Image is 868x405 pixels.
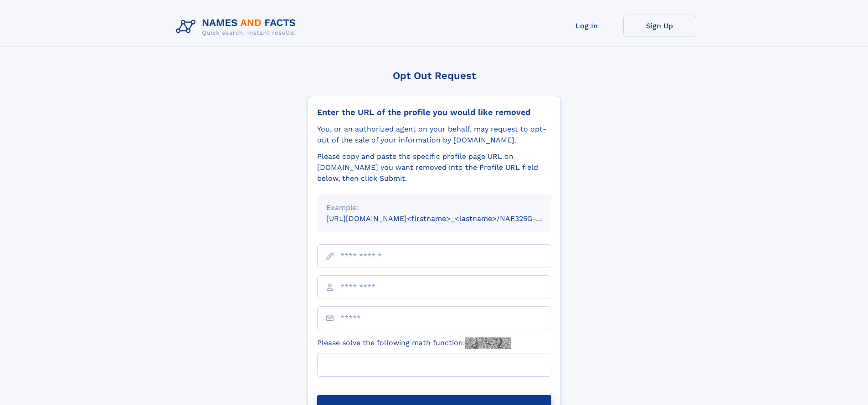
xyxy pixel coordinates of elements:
[317,151,551,184] div: Please copy and paste the specific profile page URL on [DOMAIN_NAME] you want removed into the Pr...
[623,15,696,37] a: Sign Up
[326,214,569,223] small: [URL][DOMAIN_NAME]<firstname>_<lastname>/NAF325G-xxxxxxxx
[317,107,551,117] div: Enter the URL of the profile you would like removed
[550,15,623,37] a: Log In
[308,70,561,81] div: Opt Out Request
[317,124,551,146] div: You, or an authorized agent on your behalf, may request to opt-out of the sale of your informatio...
[317,337,511,349] label: Please solve the following math function:
[326,202,542,213] div: Example:
[172,15,303,39] img: Logo Names and Facts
